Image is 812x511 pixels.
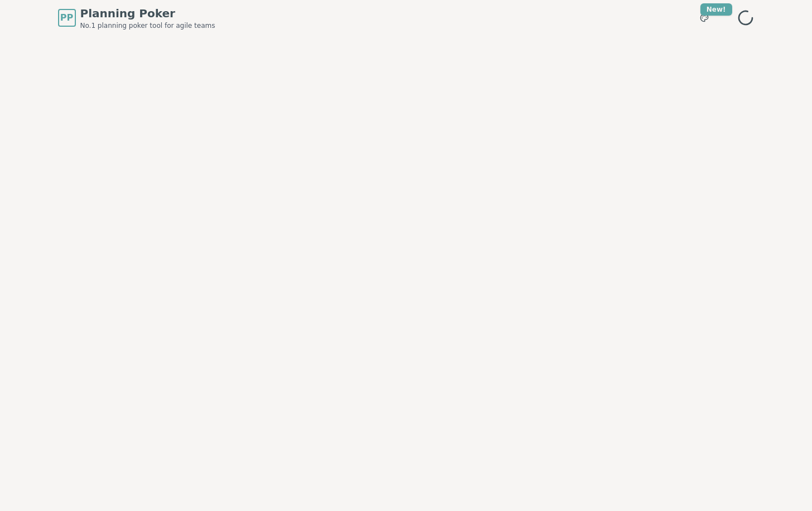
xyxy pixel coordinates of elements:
[694,8,714,28] button: New!
[80,21,215,30] span: No.1 planning poker tool for agile teams
[80,6,215,21] span: Planning Poker
[700,3,732,16] div: New!
[60,11,73,25] span: PP
[58,6,215,30] a: PPPlanning PokerNo.1 planning poker tool for agile teams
